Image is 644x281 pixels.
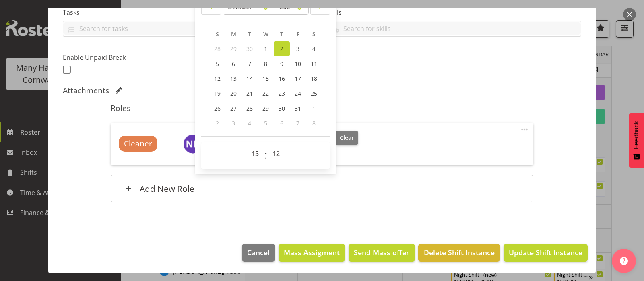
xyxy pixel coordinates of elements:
[262,105,269,112] span: 29
[312,105,316,112] span: 1
[296,45,299,53] span: 3
[327,22,581,35] input: Search for skills
[63,53,185,62] label: Enable Unpaid Break
[306,71,322,86] a: 18
[340,133,354,142] span: Clear
[231,30,236,38] span: M
[63,86,109,95] h5: Attachments
[230,90,237,97] span: 20
[418,244,500,262] button: Delete Shift Instance
[214,90,221,97] span: 19
[297,30,299,38] span: F
[274,71,290,86] a: 16
[263,30,268,38] span: W
[279,75,285,82] span: 16
[349,244,415,262] button: Send Mass offer
[280,60,283,68] span: 9
[262,75,269,82] span: 15
[311,90,317,97] span: 25
[279,105,285,112] span: 30
[242,71,258,86] a: 14
[274,41,290,56] a: 2
[230,45,237,53] span: 29
[290,71,306,86] a: 17
[111,103,533,113] h5: Roles
[504,244,588,262] button: Update Shift Instance
[295,105,301,112] span: 31
[295,75,301,82] span: 17
[246,45,253,53] span: 30
[290,101,306,116] a: 31
[246,75,253,82] span: 14
[312,30,316,38] span: S
[216,119,219,127] span: 2
[230,105,237,112] span: 27
[183,134,202,154] img: nohoroa-peka11929.jpg
[242,101,258,116] a: 28
[214,45,221,53] span: 28
[279,90,285,97] span: 23
[290,86,306,101] a: 24
[280,30,283,38] span: T
[264,45,267,53] span: 1
[247,247,270,258] span: Cancel
[262,90,269,97] span: 22
[306,41,322,56] a: 4
[248,30,251,38] span: T
[264,60,267,68] span: 8
[274,86,290,101] a: 23
[312,45,316,53] span: 4
[264,119,267,127] span: 5
[279,244,345,262] button: Mass Assigment
[225,101,242,116] a: 27
[295,90,301,97] span: 24
[214,75,221,82] span: 12
[258,86,274,101] a: 22
[248,60,251,68] span: 7
[280,119,283,127] span: 6
[209,101,225,116] a: 26
[124,138,152,150] span: Cleaner
[633,121,640,149] span: Feedback
[311,60,317,68] span: 11
[280,45,283,53] span: 2
[509,247,582,258] span: Update Shift Instance
[225,71,242,86] a: 13
[216,30,219,38] span: S
[274,101,290,116] a: 30
[209,86,225,101] a: 19
[248,119,251,127] span: 4
[296,119,299,127] span: 7
[290,56,306,71] a: 10
[63,22,317,35] input: Search for tasks
[225,56,242,71] a: 6
[232,60,235,68] span: 6
[242,244,275,262] button: Cancel
[209,56,225,71] a: 5
[140,183,194,194] h6: Add New Role
[336,131,359,145] button: Clear
[214,105,221,112] span: 26
[230,75,237,82] span: 13
[306,56,322,71] a: 11
[258,41,274,56] a: 1
[258,101,274,116] a: 29
[274,56,290,71] a: 9
[216,60,219,68] span: 5
[306,86,322,101] a: 25
[424,247,495,258] span: Delete Shift Instance
[258,56,274,71] a: 8
[327,8,581,17] label: Skills
[242,86,258,101] a: 21
[264,146,267,166] span: :
[312,119,316,127] span: 8
[620,257,628,265] img: help-xxl-2.png
[290,41,306,56] a: 3
[295,60,301,68] span: 10
[225,86,242,101] a: 20
[354,247,409,258] span: Send Mass offer
[242,56,258,71] a: 7
[232,119,235,127] span: 3
[246,90,253,97] span: 21
[284,247,340,258] span: Mass Assigment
